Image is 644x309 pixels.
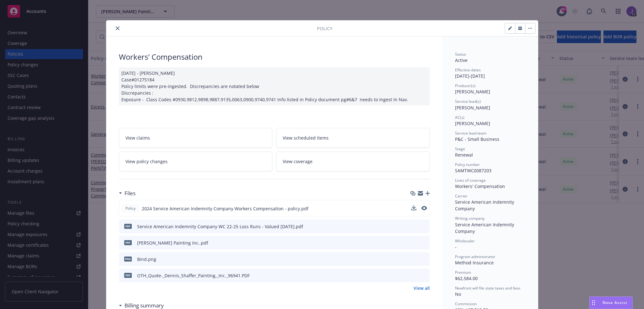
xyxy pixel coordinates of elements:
[317,25,332,32] span: Policy
[455,146,465,152] span: Stage
[119,189,136,197] div: Files
[455,301,477,306] span: Commission
[119,152,273,171] a: View policy changes
[455,260,494,266] span: Method Insurance
[137,256,156,262] div: Bind.png
[119,52,430,62] div: Workers' Compensation
[455,178,486,183] span: Lines of coverage
[455,270,471,275] span: Premium
[455,115,464,120] span: AC(s)
[455,152,473,158] span: Renewal
[422,272,427,279] button: preview file
[455,52,466,57] span: Status
[455,216,485,221] span: Writing company
[411,205,416,210] button: download file
[124,240,132,245] span: pdf
[455,168,491,174] span: SAMTWC0087203
[137,272,250,279] div: OTH_Quote-_Dennis_Shaffer_Painting,_Inc._96941.PDF
[124,206,137,211] span: Policy
[455,105,490,111] span: [PERSON_NAME]
[124,273,132,278] span: PDF
[455,162,480,167] span: Policy number
[422,256,427,262] button: preview file
[455,291,461,297] span: No
[125,135,150,141] span: View claims
[125,158,168,165] span: View policy changes
[589,296,633,309] button: Nova Assist
[124,257,132,261] span: png
[455,136,499,142] span: P&C - Small Business
[137,223,303,230] div: Service American Indemnity Company WC 22-25 Loss Runs - Valued [DATE].pdf
[455,238,475,244] span: Wholesaler
[142,205,308,212] span: 2024 Service American Indemnity Company Workers Compensation - policy.pdf
[422,223,427,230] button: preview file
[455,120,490,126] span: [PERSON_NAME]
[119,128,273,148] a: View claims
[455,285,520,291] span: Newfront will file state taxes and fees
[412,272,417,279] button: download file
[414,285,430,291] a: View all
[283,135,329,141] span: View scheduled items
[590,297,597,309] div: Drag to move
[455,275,478,281] span: $62,584.00
[455,83,475,88] span: Producer(s)
[455,67,481,73] span: Effective dates
[124,224,132,229] span: pdf
[455,130,486,136] span: Service lead team
[455,199,515,212] span: Service American Indemnity Company
[421,206,427,210] button: preview file
[455,57,468,63] span: Active
[422,240,427,246] button: preview file
[119,67,430,105] div: [DATE] - [PERSON_NAME] Case#01275184 Policy limits were pre-ingested. Discrepancies are notated b...
[412,240,417,246] button: download file
[455,254,495,259] span: Program administrator
[137,240,208,246] div: [PERSON_NAME] Painting Inc..pdf
[455,99,481,104] span: Service lead(s)
[411,205,416,212] button: download file
[283,158,313,165] span: View coverage
[455,222,515,234] span: Service American Indemnity Company
[125,189,136,197] h3: Files
[455,244,457,250] span: -
[602,300,627,305] span: Nova Assist
[276,152,430,171] a: View coverage
[412,256,417,262] button: download file
[276,128,430,148] a: View scheduled items
[455,183,525,190] div: Workers' Compensation
[455,193,468,199] span: Carrier
[455,89,490,95] span: [PERSON_NAME]
[455,67,525,79] div: [DATE] - [DATE]
[421,205,427,212] button: preview file
[412,223,417,230] button: download file
[114,25,121,32] button: close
